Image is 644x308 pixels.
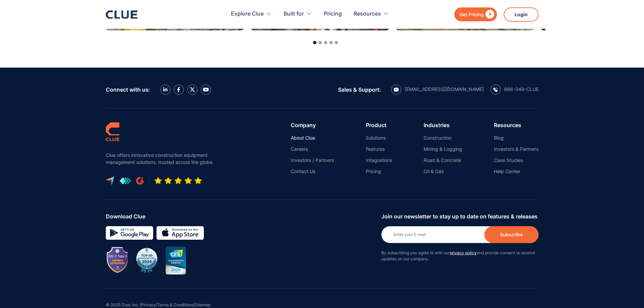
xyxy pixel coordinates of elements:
a: Sitemap [195,302,211,307]
p: By subscribing you agree to with our and provide consent to receive updates on our company. [381,250,539,262]
div: Company [291,122,334,128]
img: clue logo simple [106,122,119,141]
div: Connect with us: [106,87,150,93]
a: Get Pricing [454,7,497,21]
img: Five-star rating icon [154,177,202,185]
img: facebook icon [177,87,180,92]
a: Login [504,7,539,22]
div:  [484,10,494,19]
a: calling icon866-349-CLUE [491,85,539,95]
img: G2 review platform icon [136,177,144,185]
div: Product [366,122,392,128]
a: Blog [494,135,539,141]
div: Join our newsletter to stay up to date on features & releases [381,213,539,219]
div: Resources [354,3,381,25]
img: download on the App store [157,226,204,240]
form: Newsletter [381,213,539,269]
a: Features [366,146,392,152]
img: get app logo [119,177,131,185]
a: email icon[EMAIL_ADDRESS][DOMAIN_NAME] [391,85,484,95]
div: Show slide 3 of 5 [324,41,327,44]
a: Case Studies [494,157,539,163]
div: Resources [354,3,389,25]
a: Privacy [141,302,156,307]
div: Show slide 2 of 5 [318,41,322,44]
div: Industries [424,122,462,128]
img: calling icon [493,87,498,92]
div: Explore Clue [231,3,264,25]
a: Road & Concrete [424,157,462,163]
img: LinkedIn icon [163,87,168,92]
div: Resources [494,122,539,128]
img: CES innovation award 2020 image [166,246,186,275]
a: Careers [291,146,334,152]
a: Terms & Conditions [157,302,194,307]
a: Integrations [366,157,392,163]
div: Get Pricing [459,10,484,19]
a: Investors / Partners [291,157,334,163]
img: BuiltWorlds Top 50 Infrastructure 2024 award badge with [133,246,161,274]
div: Built for [284,3,304,25]
div: 866-349-CLUE [504,86,539,92]
p: Clue offers innovative construction equipment management solutions, trusted across the globe. [106,151,217,166]
div: Built for [284,3,312,25]
a: Help Center [494,168,539,174]
div: Explore Clue [231,3,272,25]
div: Download Clue [106,213,376,219]
a: Solutions [366,135,392,141]
img: X icon twitter [190,87,195,92]
a: Mining & Logging [424,146,462,152]
input: Subscribe [484,226,539,243]
img: email icon [393,88,399,92]
div: Show slide 4 of 5 [329,41,333,44]
img: capterra logo icon [106,176,114,185]
div: Show slide 5 of 5 [335,41,338,44]
a: Pricing [366,168,392,174]
input: Enter your E-mail [381,226,539,243]
a: Investors & Partners [494,146,539,152]
div: Show slide 1 of 5 [313,41,316,44]
a: Pricing [324,3,342,25]
a: About Clue [291,135,334,141]
a: Oil & Gas [424,168,462,174]
a: privacy policy [450,250,477,255]
img: Google simple icon [106,226,153,240]
img: YouTube Icon [203,88,209,92]
a: Construction [424,135,462,141]
div: [EMAIL_ADDRESS][DOMAIN_NAME] [405,86,484,92]
div: Sales & Support: [338,87,381,93]
a: Contact Us [291,168,334,174]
